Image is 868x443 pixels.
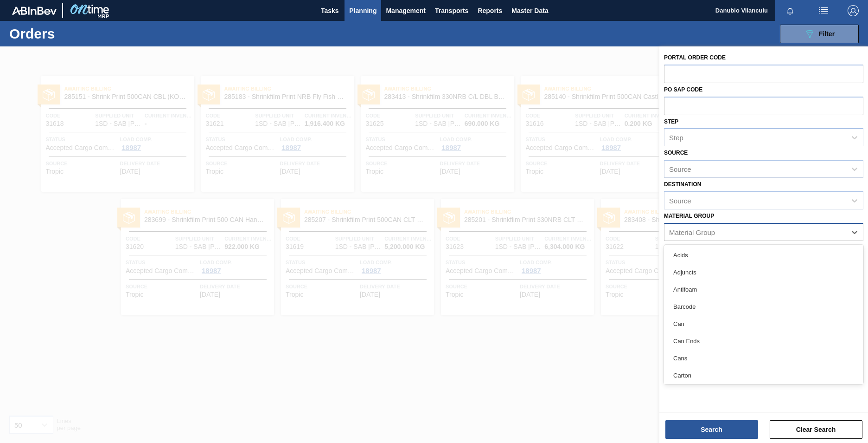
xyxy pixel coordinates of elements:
div: Material Group [669,228,715,236]
label: Material Group [664,213,714,219]
label: Source [664,150,688,156]
span: Management [386,5,426,16]
button: Notifications [775,4,805,17]
span: Transports [435,5,468,16]
div: Barcode [664,298,863,315]
img: Logout [848,5,859,16]
span: Planning [349,5,377,16]
div: Cans [664,350,863,367]
label: Material [664,244,692,251]
div: Step [669,134,683,142]
h1: Orders [9,28,147,39]
button: Filter [780,25,859,43]
div: Source [669,196,691,204]
div: Acids [664,247,863,264]
div: Source [669,165,691,173]
label: Portal Order Code [664,54,726,61]
div: Can Ends [664,332,863,350]
label: Destination [664,181,701,188]
span: Filter [819,30,835,38]
div: Carton [664,367,863,384]
label: Step [664,118,678,125]
img: TNhmsLtSVTkK8tSr43FrP2fwEKptu5GPRR3wAAAABJRU5ErkJggg== [12,7,57,15]
img: userActions [818,5,829,16]
label: PO SAP Code [664,86,702,93]
span: Tasks [319,5,340,16]
div: Antifoam [664,281,863,298]
div: Can [664,315,863,332]
span: Reports [478,5,502,16]
div: Adjuncts [664,264,863,281]
span: Master Data [511,5,548,16]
